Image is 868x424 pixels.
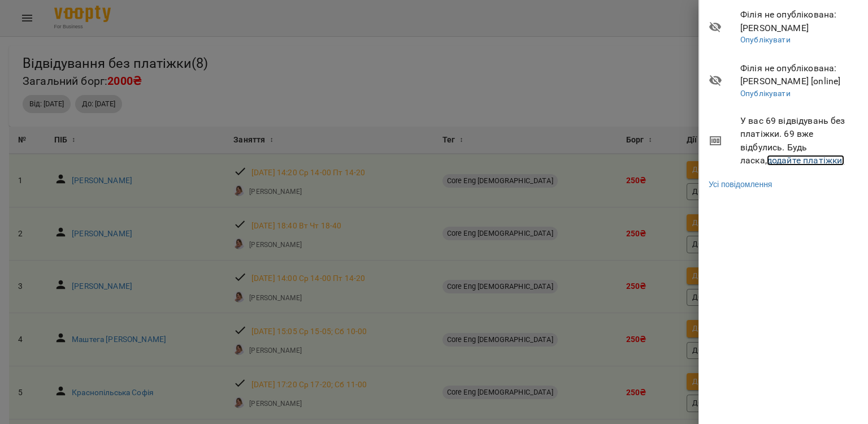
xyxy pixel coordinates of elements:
span: Філія не опублікована : [PERSON_NAME] [740,8,860,34]
a: Усі повідомлення [709,179,772,190]
span: У вас 69 відвідувань без платіжки. 69 вже відбулись. Будь ласка, [740,114,860,167]
span: Філія не опублікована : [PERSON_NAME] [online] [740,62,860,88]
a: Опублікувати [740,89,791,98]
a: Опублікувати [740,35,791,44]
a: додайте платіжки! [767,155,845,166]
